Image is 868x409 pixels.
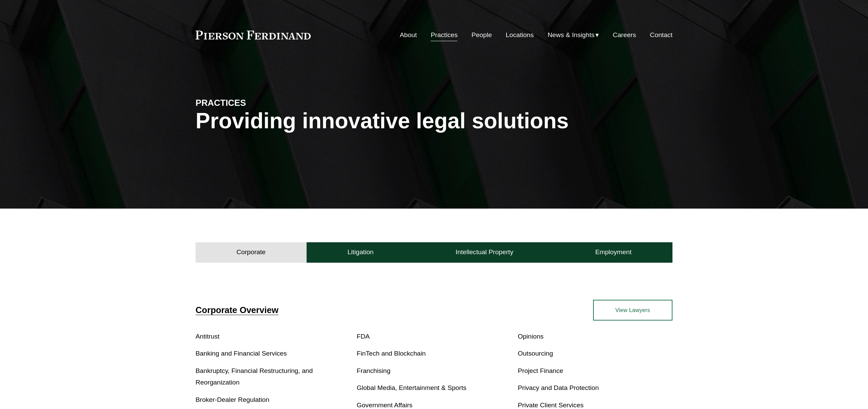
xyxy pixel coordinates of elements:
a: Practices [431,29,458,42]
a: Contact [650,29,672,42]
a: Careers [613,29,636,42]
a: FDA [357,333,370,340]
a: Outsourcing [518,350,553,357]
a: Government Affairs [357,402,413,409]
a: People [471,29,492,42]
h1: Providing innovative legal solutions [196,109,672,133]
a: Corporate Overview [196,305,278,315]
a: FinTech and Blockchain [357,350,426,357]
a: Global Media, Entertainment & Sports [357,384,466,391]
h4: Employment [595,248,632,256]
a: folder dropdown [548,29,599,42]
h4: Corporate [236,248,265,256]
a: Private Client Services [518,402,584,409]
h4: Litigation [347,248,374,256]
a: Banking and Financial Services [196,350,287,357]
a: Privacy and Data Protection [518,384,599,391]
span: News & Insights [548,29,595,41]
a: About [400,29,417,42]
a: Broker-Dealer Regulation [196,396,269,403]
a: Locations [506,29,534,42]
h4: Intellectual Property [455,248,513,256]
a: Project Finance [518,367,563,374]
a: Opinions [518,333,544,340]
a: Franchising [357,367,390,374]
a: Antitrust [196,333,219,340]
a: Bankruptcy, Financial Restructuring, and Reorganization [196,367,313,386]
h4: PRACTICES [196,97,315,108]
a: View Lawyers [593,300,672,320]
